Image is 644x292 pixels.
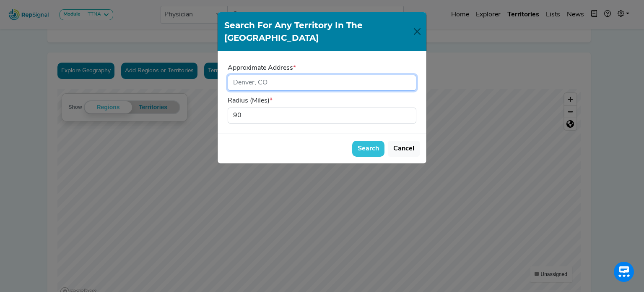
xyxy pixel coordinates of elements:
button: Close [411,25,423,38]
h1: Search for Any Territory in the [GEOGRAPHIC_DATA] [224,19,411,44]
button: Cancel [388,141,420,157]
label: Approximate Address [228,61,296,75]
button: Search [352,141,384,157]
input: Denver, CO [228,75,416,91]
label: Radius (Miles) [228,94,273,108]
